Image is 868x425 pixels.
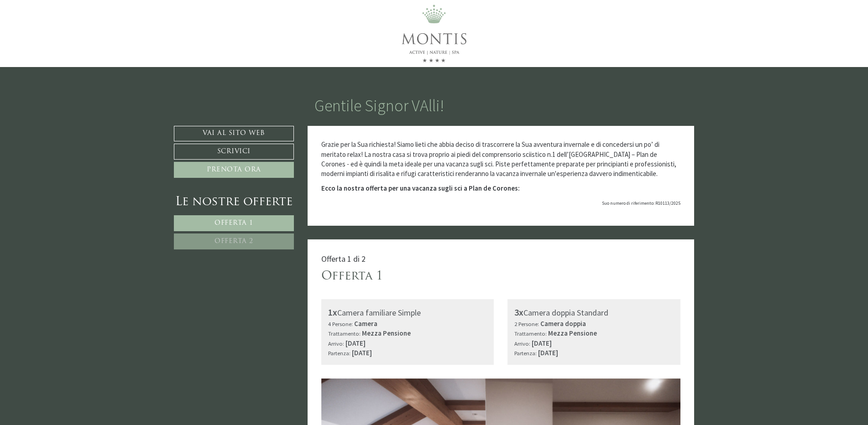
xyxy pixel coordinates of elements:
a: Scrivici [174,144,294,160]
small: 2 Persone: [514,320,539,327]
b: [DATE] [352,348,372,357]
div: Le nostre offerte [174,194,294,211]
span: Offerta 1 [214,220,253,227]
small: Arrivo: [514,340,530,347]
div: Offerta 1 [321,268,383,285]
b: 3x [514,306,523,318]
small: Partenza: [514,349,537,357]
span: Offerta 2 [214,238,253,245]
p: Grazie per la Sua richiesta! Siamo lieti che abbia deciso di trascorrere la Sua avventura inverna... [321,140,681,179]
b: [DATE] [538,348,558,357]
b: [DATE] [532,339,552,347]
h1: Gentile Signor VAlli! [314,97,444,115]
a: Prenota ora [174,162,294,178]
a: Vai al sito web [174,126,294,141]
div: Camera familiare Simple [328,306,487,319]
b: Mezza Pensione [362,329,411,337]
b: Camera [354,319,377,328]
b: 1x [328,306,337,318]
small: Trattamento: [514,330,547,337]
small: Trattamento: [328,330,361,337]
small: 4 Persone: [328,320,353,327]
span: Offerta 1 di 2 [321,254,366,264]
span: Suo numero di riferimento: R10113/2025 [602,200,680,206]
strong: Ecco la nostra offerta per una vacanza sugli sci a Plan de Corones: [321,184,520,192]
b: Camera doppia [540,319,586,328]
div: Camera doppia Standard [514,306,674,319]
b: Mezza Pensione [548,329,597,337]
small: Arrivo: [328,340,344,347]
small: Partenza: [328,349,350,357]
b: [DATE] [345,339,366,347]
